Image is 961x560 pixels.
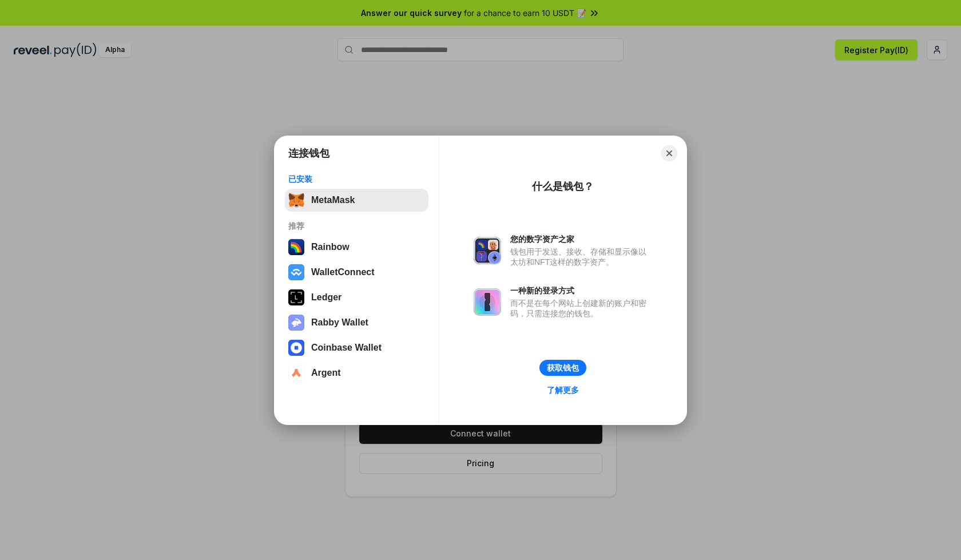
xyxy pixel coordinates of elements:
[311,343,382,353] div: Coinbase Wallet
[288,192,304,208] img: svg+xml,%3Csvg%20fill%3D%22none%22%20height%3D%2233%22%20viewBox%3D%220%200%2035%2033%22%20width%...
[285,336,428,359] button: Coinbase Wallet
[311,368,341,378] div: Argent
[510,298,652,319] div: 而不是在每个网站上创建新的账户和密码，只需连接您的钱包。
[288,315,304,331] img: svg+xml,%3Csvg%20xmlns%3D%22http%3A%2F%2Fwww.w3.org%2F2000%2Fsvg%22%20fill%3D%22none%22%20viewBox...
[285,286,428,309] button: Ledger
[285,311,428,334] button: Rabby Wallet
[288,221,425,231] div: 推荐
[311,292,341,303] div: Ledger
[547,385,579,395] div: 了解更多
[288,340,304,356] img: svg+xml,%3Csvg%20width%3D%2228%22%20height%3D%2228%22%20viewBox%3D%220%200%2028%2028%22%20fill%3D...
[540,383,586,398] a: 了解更多
[285,261,428,284] button: WalletConnect
[539,360,586,376] button: 获取钱包
[288,289,304,305] img: svg+xml,%3Csvg%20xmlns%3D%22http%3A%2F%2Fwww.w3.org%2F2000%2Fsvg%22%20width%3D%2228%22%20height%3...
[510,234,652,244] div: 您的数字资产之家
[288,146,329,160] h1: 连接钱包
[288,264,304,280] img: svg+xml,%3Csvg%20width%3D%2228%22%20height%3D%2228%22%20viewBox%3D%220%200%2028%2028%22%20fill%3D...
[285,236,428,259] button: Rainbow
[288,365,304,381] img: svg+xml,%3Csvg%20width%3D%2228%22%20height%3D%2228%22%20viewBox%3D%220%200%2028%2028%22%20fill%3D...
[547,363,579,373] div: 获取钱包
[474,288,501,316] img: svg+xml,%3Csvg%20xmlns%3D%22http%3A%2F%2Fwww.w3.org%2F2000%2Fsvg%22%20fill%3D%22none%22%20viewBox...
[288,174,425,184] div: 已安装
[311,195,355,205] div: MetaMask
[661,145,677,161] button: Close
[474,237,501,264] img: svg+xml,%3Csvg%20xmlns%3D%22http%3A%2F%2Fwww.w3.org%2F2000%2Fsvg%22%20fill%3D%22none%22%20viewBox...
[311,317,368,328] div: Rabby Wallet
[285,362,428,384] button: Argent
[510,247,652,267] div: 钱包用于发送、接收、存储和显示像以太坊和NFT这样的数字资产。
[311,242,350,252] div: Rainbow
[311,267,375,277] div: WalletConnect
[510,285,652,296] div: 一种新的登录方式
[532,180,594,193] div: 什么是钱包？
[288,239,304,255] img: svg+xml,%3Csvg%20width%3D%22120%22%20height%3D%22120%22%20viewBox%3D%220%200%20120%20120%22%20fil...
[285,189,428,212] button: MetaMask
